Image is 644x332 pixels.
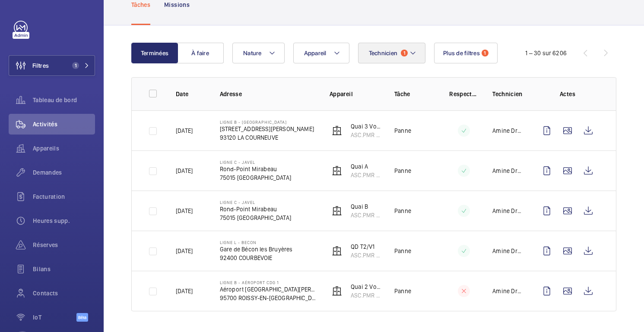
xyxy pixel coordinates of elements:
font: Respecter le délai [449,91,499,97]
font: Tâche [394,91,410,97]
font: Filtres [32,62,49,69]
font: Panne [394,167,411,174]
font: LIGNE B - [GEOGRAPHIC_DATA] [220,119,287,125]
font: Nature [243,50,262,56]
font: Actes [560,91,575,97]
font: Appareil [304,50,327,56]
font: 1 [484,50,486,56]
font: Bilans [33,266,51,272]
font: Demandes [33,169,62,176]
font: Quai B [351,203,368,210]
img: elevator.svg [332,286,342,296]
font: Panne [394,127,411,134]
font: 93120 LA COURNEUVE [220,134,278,141]
font: LIGNE B - AÉROPORT CDG 1 [220,280,279,285]
font: Amine Drine [492,288,526,294]
font: Appareil [330,91,353,97]
font: QD T2/V1 [351,243,374,250]
font: [DATE] [176,207,193,214]
font: Rond-Point Mirabeau [220,166,277,172]
font: ASC.PMR 3025 [351,252,390,259]
font: ASC.PMR 4543 [351,172,390,179]
button: Filtres1 [9,55,95,76]
font: Quai 2 Voies 22/24 [351,283,402,290]
font: [DATE] [176,247,193,254]
img: elevator.svg [332,125,342,136]
font: Amine Drine [492,167,526,174]
font: Panne [394,288,411,294]
button: Plus de filtres1 [434,43,498,63]
font: Gare de Bécon les Bruyères [220,246,293,253]
font: 92400 COURBEVOIE [220,254,273,261]
font: Amine Drine [492,207,526,214]
font: Ligne L - BECON [220,240,257,245]
font: Ligne C - JAVEL [220,160,255,165]
font: Date [176,91,188,97]
font: Missions [164,1,190,8]
font: Facturation [33,193,65,200]
font: Panne [394,207,411,214]
img: elevator.svg [332,246,342,256]
font: Tableau de bord [33,97,77,103]
font: Amine Drine [492,127,526,134]
font: Ligne C - JAVEL [220,200,255,205]
font: Réserves [33,241,58,248]
button: Nature [232,43,285,63]
font: Quai 3 Voie 1B [351,123,389,130]
font: Rond-Point Mirabeau [220,206,277,213]
font: Tâches [131,1,150,8]
font: Adresse [220,91,242,97]
font: 1 [403,50,406,56]
font: ASC.PMR 2007 [351,132,390,138]
font: Bêta [78,315,86,320]
font: ASC.PMR 4544 [351,212,390,219]
font: 1 [75,63,77,69]
font: Quai A [351,163,368,170]
img: elevator.svg [332,166,342,176]
font: 1 – 30 sur 6206 [525,50,567,56]
font: Plus de filtres [443,50,480,56]
font: Heures supp. [33,217,70,224]
font: Contacts [33,290,58,297]
font: Appareils [33,145,59,152]
font: Aéroport [GEOGRAPHIC_DATA][PERSON_NAME] [220,286,343,293]
font: ASC.PMR 2002 [351,292,390,299]
button: À faire [177,43,224,63]
font: [DATE] [176,288,193,294]
font: Technicien [492,91,523,97]
font: Panne [394,247,411,254]
img: elevator.svg [332,206,342,216]
font: [STREET_ADDRESS][PERSON_NAME] [220,125,314,132]
font: IoT [33,314,41,321]
font: 75015 [GEOGRAPHIC_DATA] [220,174,291,181]
font: [DATE] [176,127,193,134]
font: Terminées [141,50,168,56]
font: Amine Drine [492,247,526,254]
font: 75015 [GEOGRAPHIC_DATA] [220,214,291,221]
button: Terminées [131,43,178,63]
font: [DATE] [176,167,193,174]
button: Appareil [293,43,349,63]
font: À faire [191,50,209,56]
font: 95700 ROISSY-EN-[GEOGRAPHIC_DATA] [220,294,323,301]
font: Activités [33,121,57,128]
font: Technicien [369,50,398,56]
button: Technicien1 [358,43,426,63]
